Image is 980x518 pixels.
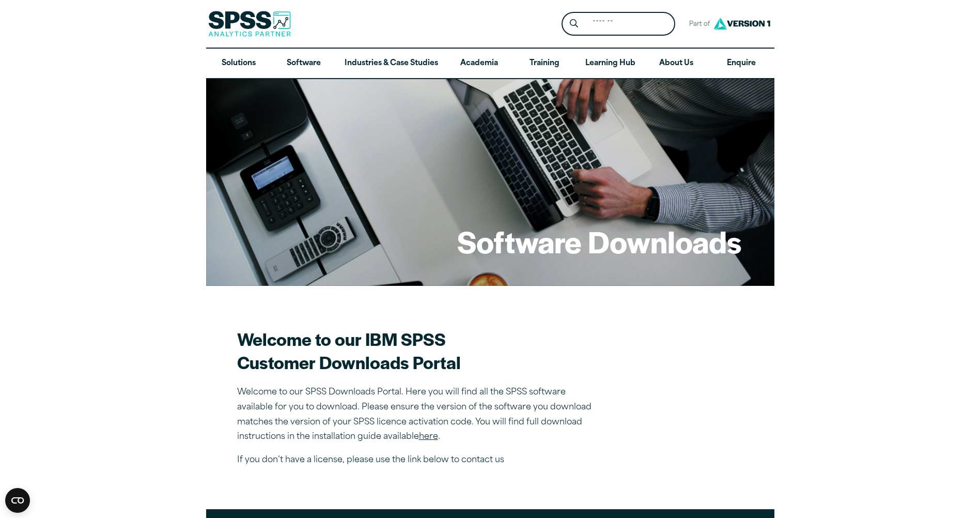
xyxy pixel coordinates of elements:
a: Industries & Case Studies [336,49,446,79]
span: Part of [683,17,711,32]
svg: Search magnifying glass icon [570,19,578,28]
img: SPSS Analytics Partner [208,11,291,37]
img: Version1 Logo [711,14,773,33]
a: Academia [446,49,511,79]
a: Enquire [709,49,774,79]
a: here [419,433,438,441]
form: Site Header Search Form [562,12,675,36]
p: If you don’t have a license, please use the link below to contact us [237,453,599,468]
a: Training [511,49,577,79]
a: About Us [644,49,709,79]
p: Welcome to our SPSS Downloads Portal. Here you will find all the SPSS software available for you ... [237,385,599,445]
a: Solutions [206,49,271,79]
a: Learning Hub [577,49,644,79]
button: Open CMP widget [5,488,30,513]
h2: Welcome to our IBM SPSS Customer Downloads Portal [237,327,599,374]
nav: Desktop version of site main menu [206,49,774,79]
a: Software [271,49,336,79]
button: Search magnifying glass icon [564,14,583,34]
h1: Software Downloads [457,221,741,262]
